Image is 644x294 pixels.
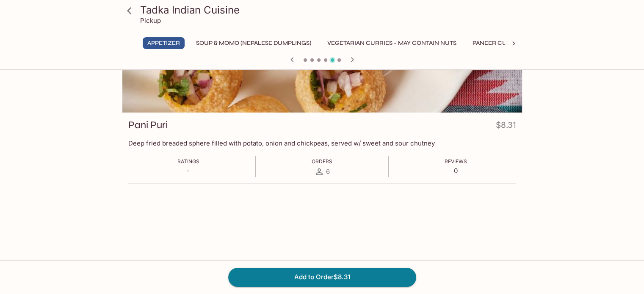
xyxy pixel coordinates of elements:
span: 6 [326,168,330,176]
button: Appetizer [143,37,185,49]
h3: Tadka Indian Cuisine [140,3,519,16]
button: Soup & Momo (Nepalese Dumplings) [191,37,316,49]
span: Ratings [177,158,199,165]
button: Vegetarian Curries - may contain nuts [323,37,461,49]
span: Orders [312,158,332,165]
span: Reviews [445,158,467,165]
p: 0 [445,167,467,175]
p: Deep fried breaded sphere filled with potato, onion and chickpeas, served w/ sweet and sour chutney [128,139,516,147]
button: Add to Order$8.31 [228,268,416,286]
h3: Pani Puri [128,118,168,132]
h4: $8.31 [496,118,516,135]
p: Pickup [140,16,161,25]
p: - [177,167,199,175]
div: Pani Puri [122,0,522,113]
button: Paneer Curries [468,37,529,49]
